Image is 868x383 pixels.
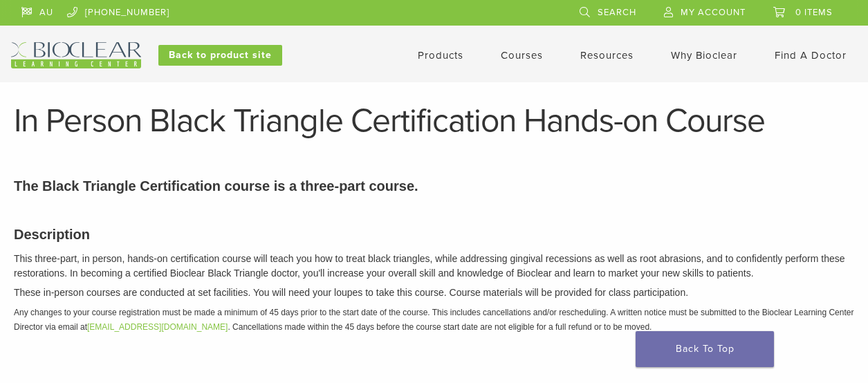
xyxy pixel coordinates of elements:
span: My Account [681,7,746,18]
a: Find A Doctor [775,49,847,62]
a: Back To Top [636,331,774,367]
span: Search [598,7,636,18]
a: Resources [580,49,634,62]
p: These in-person courses are conducted at set facilities. You will need your loupes to take this c... [14,286,854,300]
a: Products [418,49,463,62]
span: 0 items [795,7,833,18]
p: The Black Triangle Certification course is a three-part course. [14,176,854,196]
a: [EMAIL_ADDRESS][DOMAIN_NAME] [87,322,228,332]
h3: Description [14,224,854,245]
em: Any changes to your course registration must be made a minimum of 45 days prior to the start date... [14,308,853,332]
a: Why Bioclear [671,49,737,62]
h1: In Person Black Triangle Certification Hands-on Course [14,104,854,138]
a: Courses [501,49,543,62]
p: This three-part, in person, hands-on certification course will teach you how to treat black trian... [14,252,854,281]
img: Bioclear [11,42,141,68]
a: Back to product site [158,45,282,66]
